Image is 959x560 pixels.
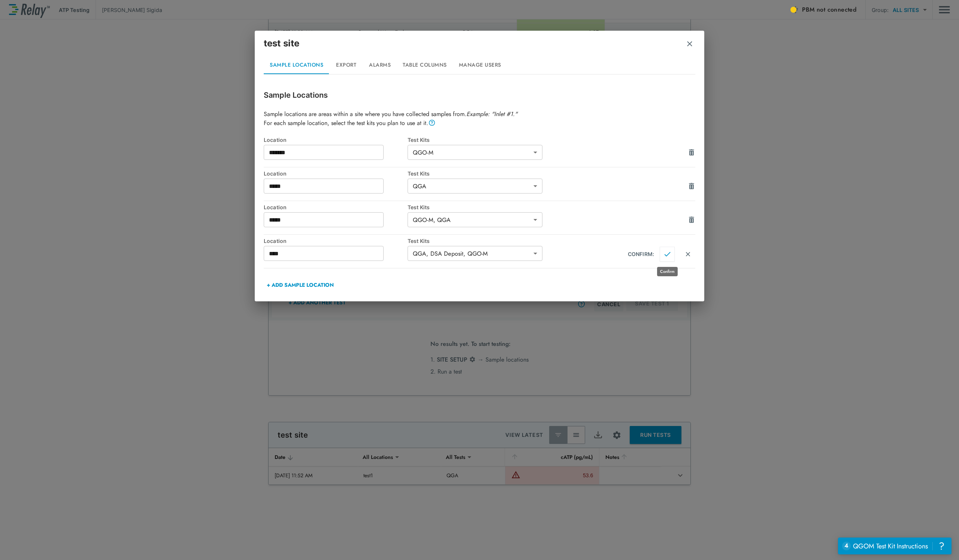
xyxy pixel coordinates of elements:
[408,212,542,227] div: QGO-M, QGA
[408,246,542,261] div: QGA, DSA Deposit, QGO-M
[680,247,695,262] button: Cancel
[657,267,678,276] div: Confirm
[264,110,695,128] p: Sample locations are areas within a site where you have collected samples from. For each sample l...
[628,251,654,257] div: CONFIRM:
[408,179,542,194] div: QGA
[264,56,329,74] button: Sample Locations
[688,216,695,223] img: Drawer Icon
[686,40,693,48] img: Remove
[264,238,408,244] div: Location
[466,110,517,118] em: Example: "Inlet #1."
[660,247,675,262] button: Confirm
[363,56,397,74] button: Alarms
[408,204,551,210] div: Test Kits
[264,37,299,50] p: test site
[688,182,695,190] img: Drawer Icon
[453,56,507,74] button: Manage Users
[408,238,551,244] div: Test Kits
[685,251,691,258] img: Close Icon
[408,145,542,160] div: QGO-M
[408,137,551,143] div: Test Kits
[329,56,363,74] button: Export
[688,149,695,156] img: Drawer Icon
[397,56,453,74] button: Table Columns
[264,89,695,101] p: Sample Locations
[408,170,551,177] div: Test Kits
[264,276,337,294] button: + ADD SAMPLE LOCATION
[664,251,671,258] img: Close Icon
[264,204,408,210] div: Location
[264,137,408,143] div: Location
[838,538,952,554] iframe: Resource center
[264,170,408,177] div: Location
